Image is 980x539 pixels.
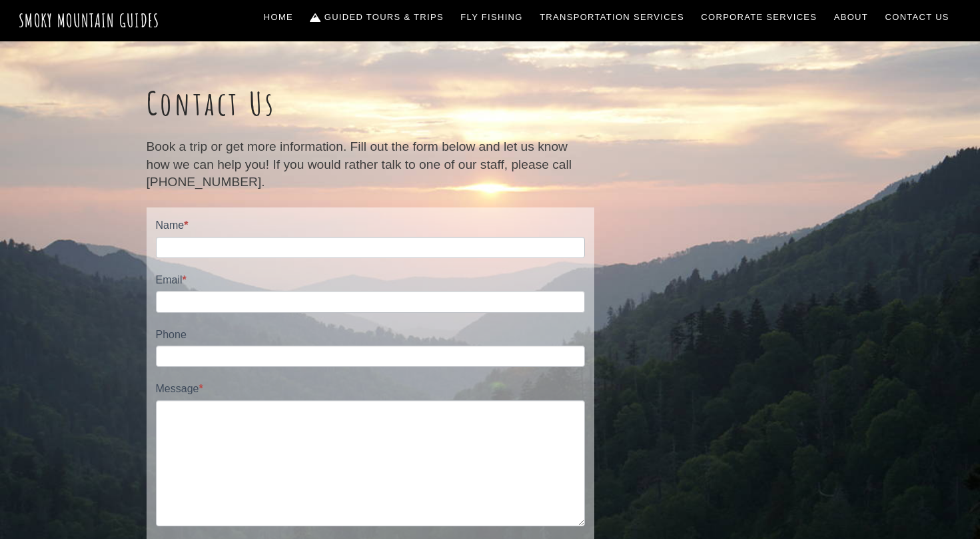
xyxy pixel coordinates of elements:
[156,217,585,236] label: Name
[534,3,689,31] a: Transportation Services
[147,84,594,123] h1: Contact Us
[456,3,528,31] a: Fly Fishing
[156,326,585,346] label: Phone
[305,3,449,31] a: Guided Tours & Trips
[156,380,585,400] label: Message
[147,138,594,191] p: Book a trip or get more information. Fill out the form below and let us know how we can help you!...
[258,3,298,31] a: Home
[696,3,823,31] a: Corporate Services
[156,272,585,291] label: Email
[829,3,873,31] a: About
[880,3,955,31] a: Contact Us
[19,9,160,31] a: Smoky Mountain Guides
